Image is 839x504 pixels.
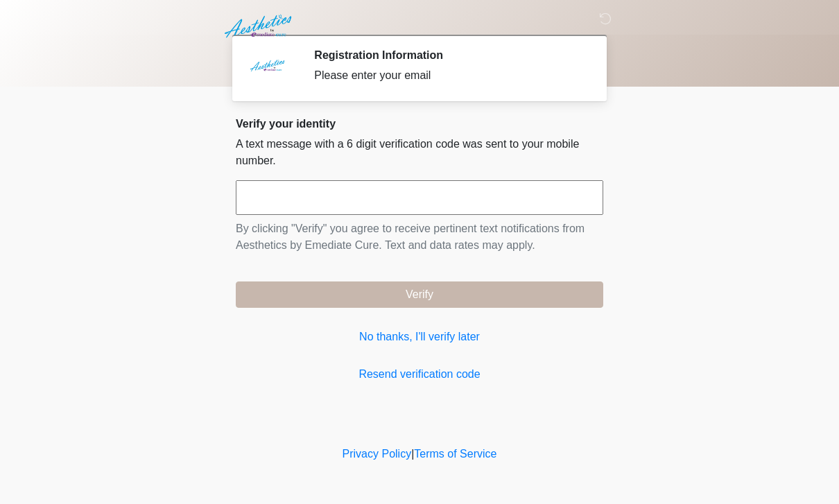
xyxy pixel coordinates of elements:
h2: Registration Information [314,49,582,62]
p: A text message with a 6 digit verification code was sent to your mobile number. [236,136,603,169]
a: No thanks, I'll verify later [236,329,603,345]
img: Aesthetics by Emediate Cure Logo [222,10,297,42]
button: Verify [236,281,603,308]
a: Terms of Service [414,448,496,460]
img: Agent Avatar [246,49,288,90]
p: By clicking "Verify" you agree to receive pertinent text notifications from Aesthetics by Emediat... [236,220,603,254]
a: Privacy Policy [343,448,412,460]
a: | [411,448,414,460]
a: Resend verification code [236,366,603,383]
div: Please enter your email [314,67,582,84]
h2: Verify your identity [236,117,603,130]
